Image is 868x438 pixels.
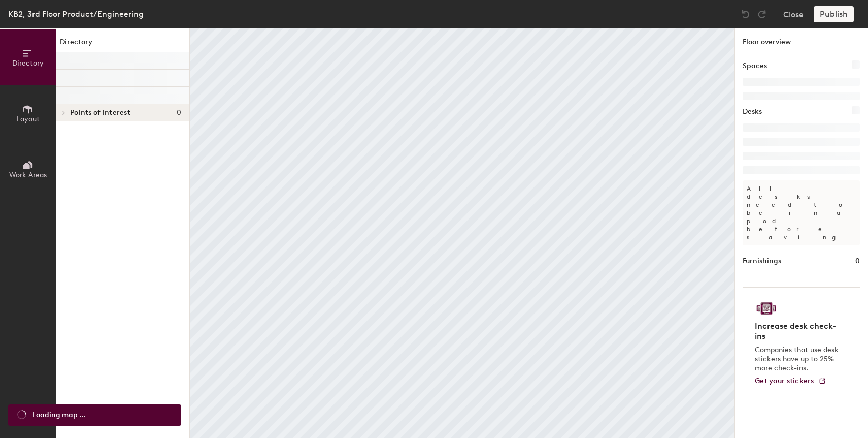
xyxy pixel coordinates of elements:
a: Get your stickers [755,377,826,386]
h1: Floor overview [735,28,868,52]
div: KB2, 3rd Floor Product/Engineering [8,8,144,20]
span: Work Areas [9,171,47,179]
h1: Desks [743,106,762,117]
h4: Increase desk check-ins [755,321,842,341]
span: 0 [177,109,181,117]
canvas: Map [190,28,734,438]
img: Redo [757,9,767,19]
p: Companies that use desk stickers have up to 25% more check-ins. [755,346,842,373]
h1: Directory [56,37,189,52]
span: Get your stickers [755,377,814,385]
span: Layout [17,115,40,123]
h1: 0 [855,256,860,267]
span: Loading map ... [32,410,85,421]
span: Directory [12,59,44,68]
h1: Furnishings [743,256,781,267]
span: Points of interest [70,109,130,117]
img: Sticker logo [755,300,778,317]
button: Close [783,6,804,22]
h1: Spaces [743,60,767,72]
img: Undo [741,9,751,19]
p: All desks need to be in a pod before saving [743,180,860,245]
